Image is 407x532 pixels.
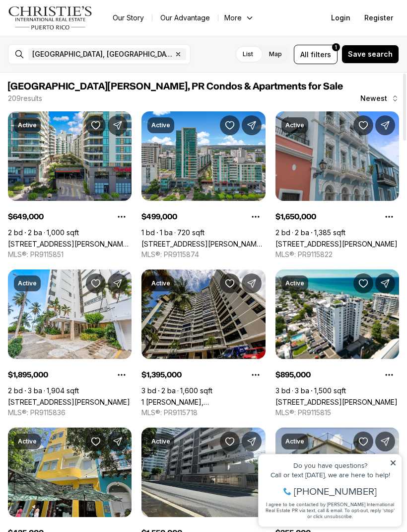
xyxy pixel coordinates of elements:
[379,207,399,227] button: Property options
[285,279,304,287] p: Active
[311,49,331,60] span: filters
[151,438,170,445] p: Active
[379,365,399,385] button: Property options
[275,398,398,406] a: 2306 LAUREL STREET #PH A, SAN JUAN PR, 00913
[152,11,218,25] a: Our Advantage
[112,365,132,385] button: Property options
[246,207,266,227] button: Property options
[335,43,337,51] span: 1
[220,115,240,135] button: Save Property: 1511 PONCE DE LEON AVE #9122
[285,438,304,445] p: Active
[242,115,262,135] button: Share Property
[353,115,373,135] button: Save Property: 102 CALLE SOL #3
[358,8,399,28] button: Register
[360,94,387,102] span: Newest
[300,49,309,60] span: All
[8,398,130,406] a: 51 KING'S COURT ST #14B, SAN JUAN PR, 00911
[151,121,170,129] p: Active
[375,273,395,293] button: Share Property
[41,47,124,57] span: [PHONE_NUMBER]
[353,432,373,451] button: Save Property: Doncella PLAZA COND #2
[86,115,106,135] button: Save Property: 1511 PONCE DE LEON AVE #571
[108,432,128,451] button: Share Property
[86,432,106,451] button: Save Property: 307 Tetuan St. COND. SOLARIA OLD SAN JUAN #302
[112,207,132,227] button: Property options
[246,365,266,385] button: Property options
[218,11,260,25] button: More
[18,438,37,445] p: Active
[375,432,395,451] button: Share Property
[32,50,172,58] span: [GEOGRAPHIC_DATA], [GEOGRAPHIC_DATA], [GEOGRAPHIC_DATA]
[141,240,265,248] a: 1511 PONCE DE LEON AVE #9122, SANTURCE PR, 00909
[18,121,37,129] p: Active
[151,279,170,287] p: Active
[141,398,265,406] a: 1 TAFT, SAN JUAN PR, 00911
[235,45,261,63] label: List
[8,240,132,248] a: 1511 PONCE DE LEON AVE #571, SANTURCE PR, 00909
[364,14,393,22] span: Register
[341,45,399,64] button: Save search
[12,61,141,80] span: I agree to be contacted by [PERSON_NAME] International Real Estate PR via text, call & email. To ...
[86,273,106,293] button: Save Property: 51 KING'S COURT ST #14B
[8,6,93,30] img: logo
[348,50,393,58] span: Save search
[242,273,262,293] button: Share Property
[8,94,42,102] p: 209 results
[325,8,356,28] button: Login
[18,279,37,287] p: Active
[261,45,290,63] label: Map
[8,82,343,91] span: [GEOGRAPHIC_DATA][PERSON_NAME], PR Condos & Apartments for Sale
[242,432,262,451] button: Share Property
[375,115,395,135] button: Share Property
[275,240,398,248] a: 102 CALLE SOL #3, OLD SAN JUAN PR, 00901
[294,45,338,64] button: Allfilters1
[10,22,143,29] div: Do you have questions?
[105,11,152,25] a: Our Story
[108,115,128,135] button: Share Property
[354,89,405,108] button: Newest
[108,273,128,293] button: Share Property
[285,121,304,129] p: Active
[331,14,350,22] span: Login
[10,32,143,39] div: Call or text [DATE], we are here to help!
[220,273,240,293] button: Save Property: 1 TAFT
[220,432,240,451] button: Save Property: 1520 ASHFORD AVE. #4
[353,273,373,293] button: Save Property: 2306 LAUREL STREET #PH A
